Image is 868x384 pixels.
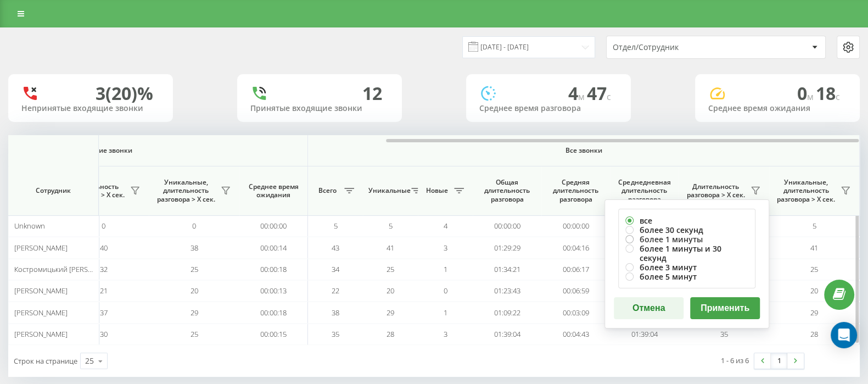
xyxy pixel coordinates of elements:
[100,243,108,253] span: 40
[684,182,747,199] span: Длительность разговора > Х сек.
[18,186,89,195] span: Сотрудник
[473,302,541,323] td: 01:09:22
[587,81,611,105] span: 47
[102,221,105,231] span: 0
[14,221,45,231] span: Unknown
[191,308,198,318] span: 29
[14,243,68,253] span: [PERSON_NAME]
[332,243,339,253] span: 43
[332,264,339,274] span: 34
[14,356,77,366] span: Строк на странице
[473,324,541,345] td: 01:39:04
[192,221,196,231] span: 0
[578,91,587,103] span: м
[550,178,602,204] span: Средняя длительность разговора
[690,297,760,319] button: Применить
[625,244,748,263] label: более 1 минуты и 30 секунд
[85,355,94,366] div: 25
[444,329,447,339] span: 3
[481,178,533,204] span: Общая длительность разговора
[614,297,684,319] button: Отмена
[444,221,447,231] span: 4
[387,264,394,274] span: 25
[334,221,338,231] span: 5
[444,308,447,318] span: 1
[473,215,541,237] td: 00:00:00
[625,272,748,281] label: более 5 минут
[810,308,818,318] span: 29
[239,280,308,302] td: 00:00:13
[444,286,447,296] span: 0
[100,308,108,318] span: 37
[191,243,198,253] span: 38
[810,286,818,296] span: 20
[248,182,299,199] span: Среднее время ожидания
[810,243,818,253] span: 41
[14,264,122,274] span: Костромицький [PERSON_NAME]
[389,221,393,231] span: 5
[720,329,728,339] span: 35
[831,322,857,348] div: Open Intercom Messenger
[21,104,160,113] div: Непринятые входящие звонки
[607,91,611,103] span: c
[541,302,610,323] td: 00:03:09
[721,355,749,366] div: 1 - 6 из 6
[444,243,447,253] span: 3
[239,302,308,323] td: 00:00:18
[810,264,818,274] span: 25
[14,329,68,339] span: [PERSON_NAME]
[14,308,68,318] span: [PERSON_NAME]
[708,104,847,113] div: Среднее время ожидания
[625,263,748,272] label: более 3 минут
[96,83,153,104] div: 3 (20)%
[568,81,587,105] span: 4
[541,215,610,237] td: 00:00:00
[332,329,339,339] span: 35
[807,91,816,103] span: м
[816,81,840,105] span: 18
[810,329,818,339] span: 28
[387,329,394,339] span: 28
[191,264,198,274] span: 25
[775,178,837,204] span: Уникальные, длительность разговора > Х сек.
[387,308,394,318] span: 29
[625,235,748,244] label: более 1 минуты
[387,243,394,253] span: 41
[771,353,787,369] a: 1
[387,286,394,296] span: 20
[813,221,816,231] span: 5
[239,215,308,237] td: 00:00:00
[100,264,108,274] span: 32
[541,280,610,302] td: 00:06:59
[541,237,610,258] td: 00:04:16
[250,104,389,113] div: Принятые входящие звонки
[100,329,108,339] span: 30
[625,216,748,225] label: все
[313,186,341,195] span: Всего
[154,178,217,204] span: Уникальные, длительность разговора > Х сек.
[423,186,451,195] span: Новые
[541,324,610,345] td: 00:04:43
[239,324,308,345] td: 00:00:15
[625,225,748,235] label: более 30 секунд
[100,286,108,296] span: 21
[332,308,339,318] span: 38
[340,146,827,155] span: Все звонки
[479,104,618,113] div: Среднее время разговора
[191,329,198,339] span: 25
[332,286,339,296] span: 22
[541,259,610,280] td: 00:06:17
[368,186,408,195] span: Уникальные
[14,286,68,296] span: [PERSON_NAME]
[239,237,308,258] td: 00:00:14
[473,259,541,280] td: 01:34:21
[797,81,816,105] span: 0
[836,91,840,103] span: c
[613,43,744,52] div: Отдел/Сотрудник
[191,286,198,296] span: 20
[473,237,541,258] td: 01:29:29
[610,324,679,345] td: 01:39:04
[362,83,382,104] div: 12
[473,280,541,302] td: 01:23:43
[444,264,447,274] span: 1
